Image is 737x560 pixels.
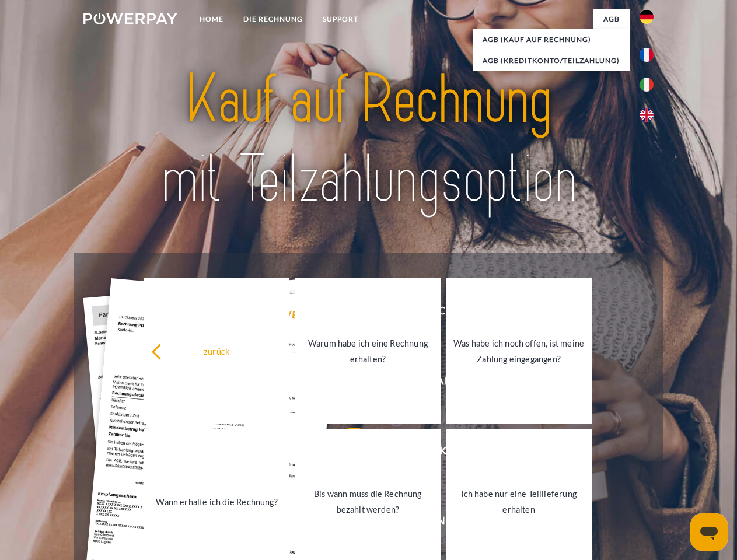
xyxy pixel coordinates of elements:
div: Warum habe ich eine Rechnung erhalten? [302,335,434,367]
img: fr [640,48,654,62]
a: DIE RECHNUNG [233,9,313,30]
a: Home [190,9,233,30]
div: Wann erhalte ich die Rechnung? [151,494,282,509]
div: Was habe ich noch offen, ist meine Zahlung eingegangen? [453,335,585,367]
a: AGB (Kreditkonto/Teilzahlung) [473,50,630,71]
div: Ich habe nur eine Teillieferung erhalten [453,486,585,517]
img: en [640,108,654,122]
a: AGB (Kauf auf Rechnung) [473,29,630,50]
img: it [640,78,654,92]
div: zurück [151,343,282,359]
iframe: Schaltfläche zum Öffnen des Messaging-Fensters [690,513,728,551]
a: SUPPORT [313,9,368,30]
a: agb [593,9,630,30]
img: de [640,10,654,24]
a: Was habe ich noch offen, ist meine Zahlung eingegangen? [446,278,592,424]
img: title-powerpay_de.svg [111,56,626,223]
img: logo-powerpay-white.svg [83,13,177,24]
div: Bis wann muss die Rechnung bezahlt werden? [302,486,434,517]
